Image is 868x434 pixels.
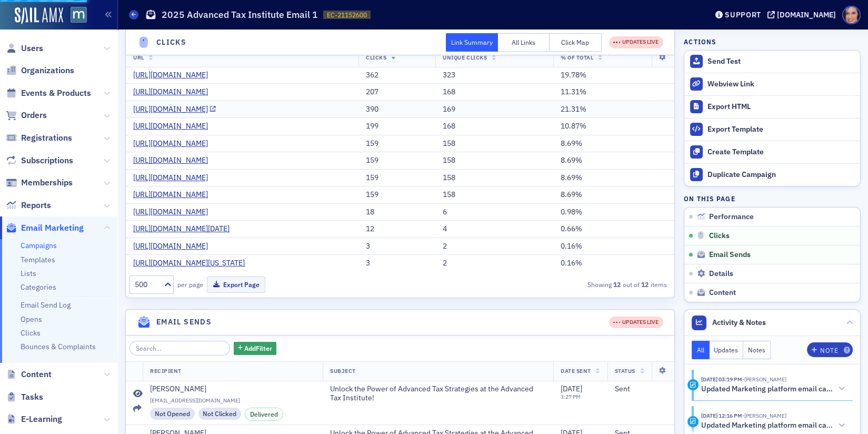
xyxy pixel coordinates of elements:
[561,190,666,200] div: 8.69%
[21,87,91,99] span: Events & Products
[244,343,272,353] span: Add Filter
[6,177,73,189] a: Memberships
[443,156,546,165] div: 158
[443,139,546,149] div: 158
[21,110,47,121] span: Orders
[21,269,36,278] a: Lists
[707,102,855,112] div: Export HTML
[561,122,666,131] div: 10.87%
[198,408,242,419] div: Not Clicked
[613,318,659,327] div: UPDATES LIVE
[133,105,216,114] a: [URL][DOMAIN_NAME]
[150,367,182,374] span: Recipient
[366,71,428,80] div: 362
[6,222,84,234] a: Email Marketing
[133,224,237,234] a: [URL][DOMAIN_NAME][DATE]
[6,87,91,99] a: Events & Products
[707,147,855,157] div: Create Template
[684,51,860,73] button: Send Test
[707,125,855,134] div: Export Template
[21,328,41,338] a: Clicks
[842,6,861,24] span: Profile
[6,155,73,166] a: Subscriptions
[21,43,43,54] span: Users
[150,397,315,404] span: [EMAIL_ADDRESS][DOMAIN_NAME]
[133,87,216,97] a: [URL][DOMAIN_NAME]
[742,412,786,419] span: Rachel Abell
[561,139,666,149] div: 8.69%
[807,342,853,357] button: Note
[150,384,206,394] div: [PERSON_NAME]
[561,208,666,217] div: 0.98%
[133,156,216,165] a: [URL][DOMAIN_NAME]
[21,241,57,250] a: Campaigns
[133,71,216,80] a: [URL][DOMAIN_NAME]
[820,348,838,353] div: Note
[366,224,428,234] div: 12
[443,259,546,268] div: 2
[712,317,766,328] span: Activity & Notes
[684,194,861,203] h4: On this page
[133,208,216,217] a: [URL][DOMAIN_NAME]
[156,37,186,48] h4: Clicks
[710,341,744,359] button: Updates
[609,36,663,48] div: UPDATES LIVE
[709,269,733,279] span: Details
[615,384,667,394] div: Sent
[177,280,203,289] label: per page
[21,200,51,211] span: Reports
[133,54,144,61] span: URL
[701,420,845,431] button: Updated Marketing platform email campaign: 2025 Advanced Tax Institute Email 1
[366,139,428,149] div: 159
[687,379,699,390] div: Activity
[6,110,47,121] a: Orders
[777,10,836,19] div: [DOMAIN_NAME]
[245,408,283,420] div: Delivered
[330,384,546,403] span: Unlock the Power of Advanced Tax Strategies at the Advanced Tax Institute!
[366,242,428,251] div: 3
[725,10,761,19] div: Support
[21,177,73,189] span: Memberships
[561,54,593,61] span: % Of Total
[701,383,845,394] button: Updated Marketing platform email campaign: 2025 Advanced Tax Institute Email 1
[156,317,212,328] h4: Email Sends
[684,73,860,95] a: Webview Link
[707,57,855,66] div: Send Test
[709,250,751,260] span: Email Sends
[611,280,622,289] strong: 12
[234,342,277,355] button: AddFilter
[443,173,546,183] div: 158
[21,282,56,292] a: Categories
[162,8,318,21] h1: 2025 Advanced Tax Institute Email 1
[561,242,666,251] div: 0.16%
[443,54,487,61] span: Unique Clicks
[443,87,546,97] div: 168
[495,280,666,289] div: Showing out of items
[687,416,699,427] div: Activity
[21,314,42,324] a: Opens
[21,65,74,76] span: Organizations
[443,190,546,200] div: 158
[701,412,742,419] time: 7/17/2025 12:16 PM
[701,421,834,430] h5: Updated Marketing platform email campaign: 2025 Advanced Tax Institute Email 1
[21,155,73,166] span: Subscriptions
[366,190,428,200] div: 159
[21,300,71,310] a: Email Send Log
[133,173,216,183] a: [URL][DOMAIN_NAME]
[498,33,550,52] button: All Links
[133,122,216,131] a: [URL][DOMAIN_NAME]
[6,132,72,144] a: Registrations
[21,391,43,403] span: Tasks
[133,190,216,200] a: [URL][DOMAIN_NAME]
[684,95,860,118] a: Export HTML
[71,7,87,23] img: SailAMX
[6,369,52,380] a: Content
[6,391,43,403] a: Tasks
[707,170,855,180] div: Duplicate Campaign
[550,33,602,52] button: Click Map
[767,11,840,18] button: [DOMAIN_NAME]
[6,43,43,54] a: Users
[366,208,428,217] div: 18
[709,288,736,298] span: Content
[443,208,546,217] div: 6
